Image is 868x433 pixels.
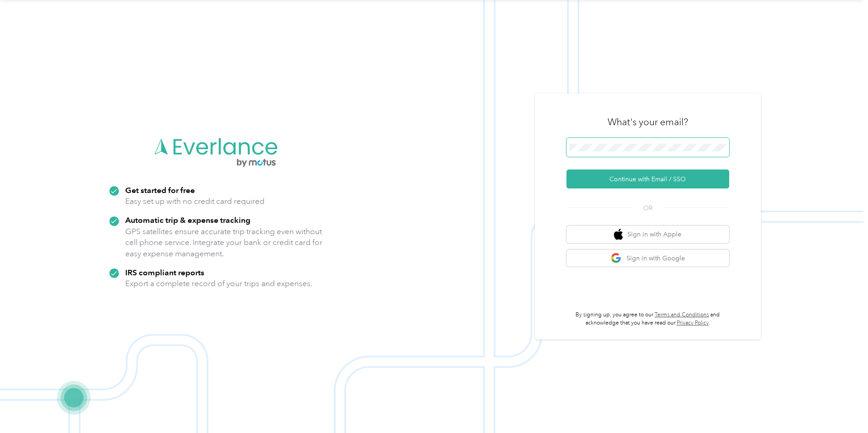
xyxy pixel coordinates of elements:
img: google logo [611,253,622,264]
p: GPS satellites ensure accurate trip tracking even without cell phone service. Integrate your bank... [125,226,323,259]
a: Privacy Policy [677,320,709,326]
h3: What's your email? [608,116,688,128]
strong: IRS compliant reports [125,268,204,277]
button: google logoSign in with Google [566,249,729,267]
p: Easy set up with no credit card required [125,196,264,207]
button: apple logoSign in with Apple [566,226,729,243]
p: Export a complete record of your trips and expenses. [125,278,312,289]
img: apple logo [614,229,623,240]
a: Terms and Conditions [655,311,709,318]
span: OR [632,203,664,213]
button: Continue with Email / SSO [566,169,729,188]
strong: Get started for free [125,185,195,195]
strong: Automatic trip & expense tracking [125,215,250,225]
p: By signing up, you agree to our and acknowledge that you have read our . [566,311,729,327]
